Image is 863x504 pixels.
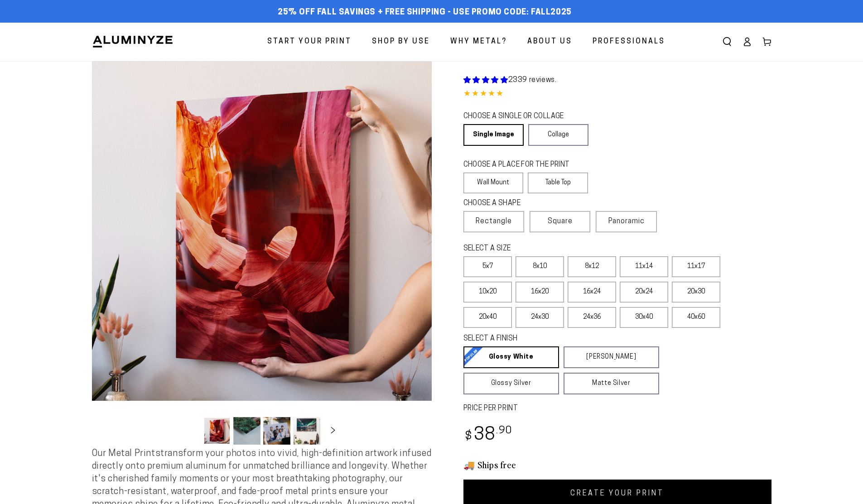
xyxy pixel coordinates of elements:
[450,35,507,48] span: Why Metal?
[620,282,668,302] label: 20x24
[516,282,564,302] label: 16x20
[465,431,472,443] span: $
[463,307,512,328] label: 20x40
[463,459,771,470] h3: 🚚 Ships free
[463,334,637,344] legend: SELECT A FINISH
[476,216,512,227] span: Rectangle
[372,35,430,48] span: Shop By Use
[463,111,580,122] legend: CHOOSE A SINGLE OR COLLAGE
[293,417,320,445] button: Load image 4 in gallery view
[463,346,559,368] a: Glossy White
[260,30,358,54] a: Start Your Print
[181,421,201,441] button: Slide left
[568,256,616,277] label: 8x12
[463,256,512,277] label: 5x7
[365,30,437,54] a: Shop By Use
[516,307,564,328] label: 24x30
[92,35,174,48] img: Aluminyze
[717,32,737,52] summary: Search our site
[203,417,231,445] button: Load image 1 in gallery view
[463,427,513,444] bdi: 38
[528,173,588,193] label: Table Top
[527,35,572,48] span: About Us
[463,403,771,414] label: PRICE PER PRINT
[568,307,616,328] label: 24x36
[564,346,659,368] a: [PERSON_NAME]
[444,30,514,54] a: Why Metal?
[516,256,564,277] label: 8x10
[463,160,580,170] legend: CHOOSE A PLACE FOR THE PRINT
[548,216,573,227] span: Square
[586,30,672,54] a: Professionals
[620,307,668,328] label: 30x40
[463,173,524,193] label: Wall Mount
[672,256,720,277] label: 11x17
[233,417,260,445] button: Load image 2 in gallery view
[263,417,290,445] button: Load image 3 in gallery view
[267,35,352,48] span: Start Your Print
[92,61,432,447] media-gallery: Gallery Viewer
[593,35,665,48] span: Professionals
[463,373,559,394] a: Glossy Silver
[463,198,581,209] legend: CHOOSE A SHAPE
[463,244,645,254] legend: SELECT A SIZE
[278,8,572,18] span: 25% off FALL Savings + Free Shipping - Use Promo Code: FALL2025
[568,282,616,302] label: 16x24
[521,30,579,54] a: About Us
[608,218,645,225] span: Panoramic
[496,426,512,436] sup: .90
[463,88,771,101] div: 4.84 out of 5.0 stars
[528,124,588,146] a: Collage
[564,373,659,394] a: Matte Silver
[620,256,668,277] label: 11x14
[463,282,512,302] label: 10x20
[463,124,524,146] a: Single Image
[672,282,720,302] label: 20x30
[323,421,343,441] button: Slide right
[672,307,720,328] label: 40x60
